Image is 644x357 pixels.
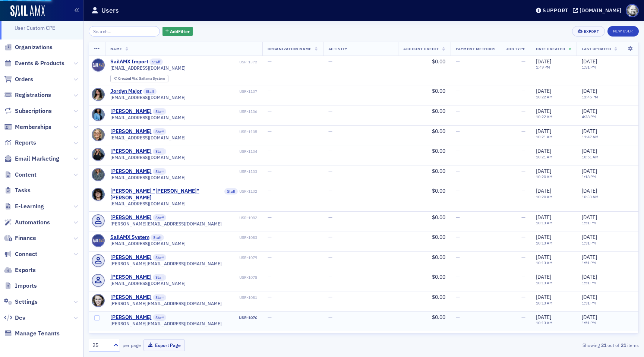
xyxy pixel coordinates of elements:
span: Automations [15,218,50,227]
div: Created Via: Sailamx System [110,75,168,83]
time: 1:51 PM [582,260,596,265]
time: 10:13 AM [536,260,553,265]
span: [DATE] [536,168,551,174]
span: — [456,58,460,65]
span: E-Learning [15,202,44,211]
img: SailAMX [10,5,45,17]
a: Exports [4,266,36,274]
a: SailAMX System [110,234,149,241]
time: 1:51 PM [582,64,596,70]
span: $0.00 [432,88,445,94]
span: $0.00 [432,294,445,300]
div: SailAMX Import [110,59,148,65]
span: Staff [153,168,166,175]
span: — [268,168,272,174]
span: Registrations [15,91,51,99]
span: — [328,294,332,300]
span: — [521,128,525,135]
span: [DATE] [536,187,551,194]
a: Dev [4,314,25,322]
a: [PERSON_NAME] [110,274,152,281]
span: [EMAIL_ADDRESS][DOMAIN_NAME] [110,115,186,120]
div: USR-1081 [168,295,257,300]
a: Settings [4,298,38,306]
span: [PERSON_NAME][EMAIL_ADDRESS][DOMAIN_NAME] [110,261,222,266]
span: [DATE] [582,234,597,240]
span: [DATE] [582,254,597,260]
span: [EMAIL_ADDRESS][DOMAIN_NAME] [110,175,186,180]
span: Add Filter [170,28,190,35]
span: Email Marketing [15,155,59,163]
strong: 21 [600,342,607,348]
div: Jordyn Major [110,88,142,95]
div: USR-1078 [168,275,257,280]
span: — [268,294,272,300]
span: [DATE] [536,214,551,221]
span: Staff [153,128,166,135]
span: — [456,254,460,260]
a: [PERSON_NAME] [110,214,152,221]
a: Email Marketing [4,155,59,163]
button: Export Page [143,339,185,351]
span: — [456,187,460,194]
span: Last Updated [582,46,611,51]
span: Tasks [15,186,31,195]
span: Connect [15,250,37,258]
span: Account Credit [403,46,439,51]
div: 25 [92,341,109,349]
span: [DATE] [536,128,551,135]
span: — [521,254,525,260]
span: $0.00 [432,234,445,240]
a: Manage Tenants [4,329,60,338]
a: Imports [4,282,37,290]
label: per page [123,342,141,348]
a: [PERSON_NAME] [110,314,152,321]
span: — [328,254,332,260]
span: [PERSON_NAME][EMAIL_ADDRESS][DOMAIN_NAME] [110,321,222,326]
div: USR-1107 [158,89,257,94]
time: 10:13 AM [536,300,553,306]
span: [DATE] [582,314,597,320]
span: — [521,274,525,280]
span: — [268,214,272,221]
time: 10:21 AM [536,134,553,139]
span: — [521,294,525,300]
span: — [268,58,272,65]
span: [DATE] [536,108,551,114]
time: 10:21 AM [536,154,553,159]
span: Staff [153,274,166,281]
button: AddFilter [162,27,193,36]
div: [PERSON_NAME] [110,168,152,175]
time: 1:49 PM [536,64,550,70]
span: [DATE] [582,128,597,135]
span: Staff [153,294,166,301]
span: — [328,58,332,65]
span: Dev [15,314,25,322]
a: [PERSON_NAME] [110,148,152,155]
span: — [521,148,525,154]
div: [PERSON_NAME] "[PERSON_NAME]" [PERSON_NAME] [110,188,223,201]
span: [EMAIL_ADDRESS][DOMAIN_NAME] [110,155,186,160]
span: Finance [15,234,36,242]
div: [PERSON_NAME] [110,128,152,135]
div: USR-1076 [168,315,257,320]
span: Staff [153,108,166,115]
span: — [268,274,272,280]
span: $0.00 [432,148,445,154]
button: [DOMAIN_NAME] [573,8,624,13]
span: Profile [626,4,639,17]
span: $0.00 [432,168,445,174]
h1: Users [101,6,119,15]
span: Created Via : [118,76,139,81]
a: [PERSON_NAME] [110,108,152,115]
span: — [521,88,525,94]
span: $0.00 [432,187,445,194]
span: — [328,187,332,194]
span: Reports [15,139,36,147]
span: Content [15,171,37,179]
div: USR-1372 [164,60,257,64]
span: — [521,58,525,65]
span: — [456,314,460,320]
